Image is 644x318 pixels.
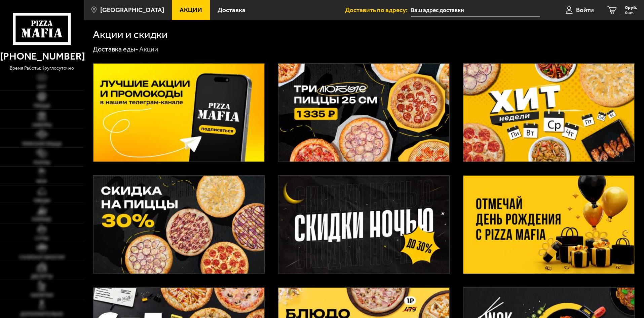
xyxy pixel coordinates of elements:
span: Хит [37,85,46,90]
span: Напитки [31,293,53,298]
span: Десерты [31,274,52,279]
span: [GEOGRAPHIC_DATA] [100,7,164,13]
h1: Акции и скидки [93,29,168,40]
span: Супы [35,236,48,241]
input: Ваш адрес доставки [411,4,540,16]
span: 0 руб. [625,5,637,10]
a: Доставка еды- [93,45,138,53]
span: Салаты и закуски [19,255,65,260]
span: Доставить по адресу: [345,7,411,13]
span: Войти [576,7,594,13]
span: 0 шт. [625,11,637,15]
span: Роллы [34,161,50,165]
span: Наборы [32,123,51,128]
div: Акции [139,45,158,54]
span: Акции [180,7,202,13]
span: WOK [36,179,47,184]
span: Доставка [218,7,245,13]
span: Дополнительно [20,312,63,317]
span: Горячее [32,217,51,222]
span: Обеды [34,199,50,203]
span: Римская пицца [22,142,62,146]
span: Пицца [34,104,50,108]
